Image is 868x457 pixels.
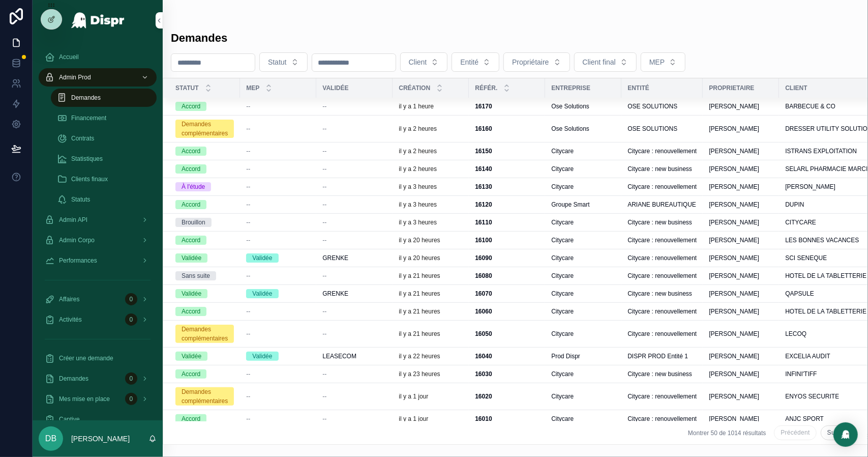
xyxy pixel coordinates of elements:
[785,201,804,209] span: DUPIN
[551,254,574,262] span: Citycare
[51,170,157,188] a: Clients finaux
[709,236,759,244] span: [PERSON_NAME]
[399,330,440,338] p: il y a 21 heures
[182,200,200,209] div: Accord
[246,201,250,209] span: --
[182,271,210,280] div: Sans suite
[551,201,615,209] a: Groupe Smart
[51,150,157,168] a: Statistiques
[322,147,386,155] a: --
[574,52,637,72] button: Select Button
[175,307,234,316] a: Accord
[709,272,759,280] span: [PERSON_NAME]
[182,182,205,191] div: À l'étude
[551,201,589,209] span: Groupe Smart
[551,272,574,280] span: Citycare
[709,290,773,298] a: [PERSON_NAME]
[709,352,773,360] a: [PERSON_NAME]
[709,330,759,338] span: [PERSON_NAME]
[709,290,759,298] span: [PERSON_NAME]
[627,330,697,338] span: Citycare : renouvellement
[627,201,696,209] span: ARIANE BUREAUTIQUE
[246,147,310,155] a: --
[399,218,463,226] a: il y a 3 heures
[59,295,79,303] span: Affaires
[182,147,200,156] div: Accord
[33,41,163,420] div: scrollable content
[246,102,310,110] a: --
[709,125,759,133] span: [PERSON_NAME]
[475,272,492,279] strong: 16080
[475,330,539,338] a: 16050
[627,125,677,133] span: OSE SOLUTIONS
[252,253,272,263] div: Validée
[709,218,759,226] span: [PERSON_NAME]
[475,352,539,360] a: 16040
[39,290,157,308] a: Affaires0
[627,307,697,316] span: Citycare : renouvellement
[627,352,697,360] a: DISPR PROD Entité 1
[649,57,665,67] span: MEP
[322,330,386,338] a: --
[322,307,326,316] span: --
[246,183,310,191] a: --
[551,307,574,316] span: Citycare
[182,369,200,379] div: Accord
[551,330,574,338] span: Citycare
[785,218,816,226] span: CITYCARE
[627,254,697,262] a: Citycare : renouvellement
[322,218,326,226] span: --
[709,330,773,338] a: [PERSON_NAME]
[551,125,589,133] span: Ose Solutions
[709,102,773,110] a: [PERSON_NAME]
[322,147,326,155] span: --
[175,369,234,379] a: Accord
[59,236,95,244] span: Admin Corpo
[627,125,697,133] a: OSE SOLUTIONS
[182,120,228,138] div: Demandes complémentaires
[475,219,492,226] strong: 16110
[551,165,615,173] a: Citycare
[399,165,437,173] p: il y a 2 heures
[322,218,386,226] a: --
[175,236,234,245] a: Accord
[475,330,492,337] strong: 16050
[475,353,492,360] strong: 16040
[399,165,463,173] a: il y a 2 heures
[51,129,157,148] a: Contrats
[175,253,234,263] a: Validée
[785,183,835,191] span: [PERSON_NAME]
[51,190,157,209] a: Statuts
[182,236,200,245] div: Accord
[399,147,437,155] p: il y a 2 heures
[399,102,434,110] p: il y a 1 heure
[175,120,234,138] a: Demandes complémentaires
[709,236,773,244] a: [PERSON_NAME]
[627,272,697,280] a: Citycare : renouvellement
[246,236,250,244] span: --
[322,165,386,173] a: --
[551,290,615,298] a: Citycare
[785,307,866,316] span: HOTEL DE LA TABLETTERIE
[551,218,615,226] a: Citycare
[322,254,386,262] a: GRENKE
[175,102,234,111] a: Accord
[182,253,201,263] div: Validée
[322,307,386,316] a: --
[627,147,697,155] a: Citycare : renouvellement
[551,147,615,155] a: Citycare
[322,330,326,338] span: --
[399,183,463,191] a: il y a 3 heures
[246,236,310,244] a: --
[709,272,773,280] a: [PERSON_NAME]
[709,254,773,262] a: [PERSON_NAME]
[475,125,492,132] strong: 16160
[59,354,113,362] span: Créer une demande
[627,352,688,360] span: DISPR PROD Entité 1
[475,183,539,191] a: 16130
[322,165,326,173] span: --
[709,201,773,209] a: [PERSON_NAME]
[627,236,697,244] a: Citycare : renouvellement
